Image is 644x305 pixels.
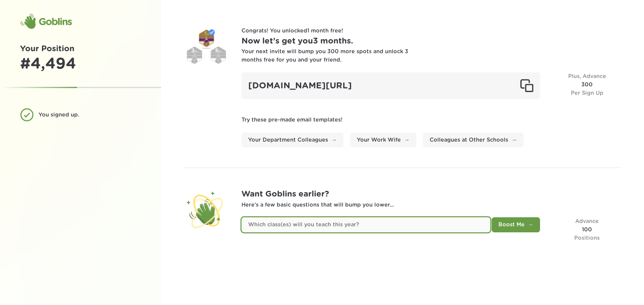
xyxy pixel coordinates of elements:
[241,188,621,201] h1: Want Goblins earlier?
[571,90,603,96] span: Per Sign Up
[20,43,141,55] h1: Your Position
[241,133,343,148] a: Your Department Colleagues
[241,27,621,35] p: Congrats! You unlocked 1 month free !
[350,133,416,148] a: Your Work Wife
[241,72,540,99] div: [DOMAIN_NAME][URL]
[575,219,599,224] span: Advance
[20,55,141,73] div: # 4,494
[39,111,136,119] div: You signed up.
[568,74,606,79] span: Plus, Advance
[241,217,490,232] input: Which class(es) will you teach this year?
[423,133,524,148] a: Colleagues at Other Schools
[492,217,540,232] button: Boost Me
[553,217,621,242] div: 100
[241,48,409,64] div: Your next invite will bump you 300 more spots and unlock 3 months free for you and your friend.
[553,72,621,99] div: 300
[241,116,621,124] p: Try these pre-made email templates!
[574,235,600,241] span: Positions
[241,201,621,209] p: Here’s a few basic questions that will bump you lower...
[241,35,621,48] h1: Now let’s get you 3 months .
[20,13,72,29] div: Goblins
